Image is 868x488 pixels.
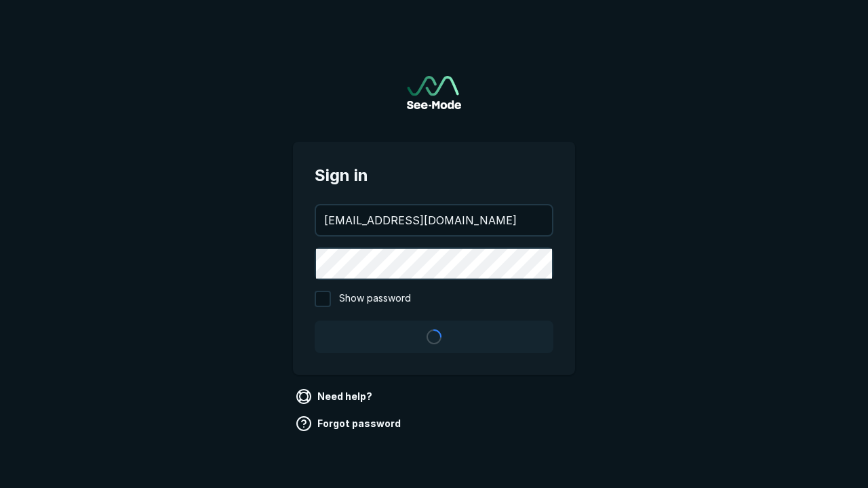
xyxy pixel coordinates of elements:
img: See-Mode Logo [407,76,461,109]
a: Forgot password [293,413,406,434]
input: your@email.com [316,205,552,235]
span: Sign in [315,163,553,188]
a: Go to sign in [407,76,461,109]
a: Need help? [293,386,378,407]
span: Show password [339,291,411,307]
